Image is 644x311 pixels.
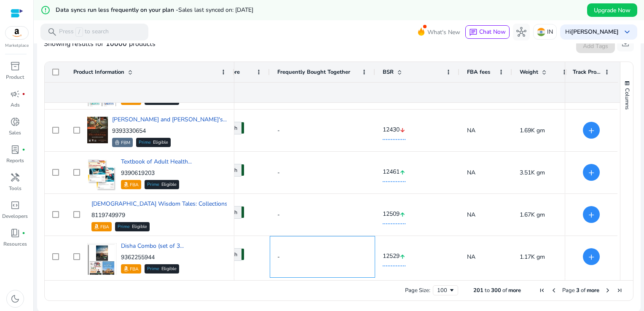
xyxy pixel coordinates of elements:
span: Page [562,287,575,294]
p: Developers [2,212,28,220]
span: Weight [520,68,538,76]
span: search [47,27,57,37]
img: in.svg [537,28,545,36]
span: 72.00 [241,122,244,134]
button: + [583,164,600,181]
div: - [277,248,368,265]
button: chatChat Now [465,25,510,39]
span: book_4 [10,228,20,238]
p: FBA [100,223,109,231]
a: [PERSON_NAME] and [PERSON_NAME]'s... [112,115,227,123]
mat-icon: arrow_upward [400,248,405,265]
h5: Data syncs run less frequently on your plan - [56,7,253,14]
span: 3.51K gm [520,169,545,177]
mat-icon: error_outline [40,5,51,15]
span: inventory_2 [10,61,20,71]
p: FBA [130,265,139,273]
span: 12461 [383,168,400,176]
span: 3 [576,287,580,294]
span: chat [469,28,478,37]
mat-icon: arrow_downward [400,122,405,139]
span: 12430 [383,126,400,134]
span: 12509 [383,210,400,218]
span: Prime [139,140,151,145]
p: Resources [3,240,27,248]
span: / [75,27,83,37]
span: fiber_manual_record [22,92,25,96]
p: 8119749979 [91,211,231,220]
a: [DEMOGRAPHIC_DATA] Wisdom Tales: Collections... [91,200,231,208]
span: code_blocks [10,200,20,210]
span: fiber_manual_record [22,148,25,151]
span: Sales last synced on: [DATE] [178,6,253,14]
p: IN [547,24,553,39]
div: First Page [539,287,545,294]
a: Moderate - High [193,122,241,134]
a: Moderate - High [193,248,241,261]
div: Page Size [433,285,458,295]
span: fiber_manual_record [22,231,25,235]
span: BSR [383,68,394,76]
div: Next Page [604,287,611,294]
span: Chat Now [479,28,506,36]
div: 100 [437,287,448,294]
p: Reports [6,157,24,164]
p: FBM [121,139,130,147]
div: Eligible [136,138,171,147]
span: Upgrade Now [594,6,631,15]
span: FBA fees [467,68,490,76]
p: 9390619203 [121,169,192,177]
span: Prime [147,267,159,271]
span: keyboard_arrow_down [622,27,632,37]
mat-icon: arrow_upward [400,164,405,181]
p: FBA [130,181,139,189]
div: - [277,206,368,223]
button: Upgrade Now [587,3,637,17]
a: Moderate - High [193,164,241,177]
span: handyman [10,172,20,182]
button: + [583,206,600,223]
p: Sales [9,129,21,137]
span: 201 [473,287,483,294]
span: lab_profile [10,145,20,155]
p: Hi [565,29,619,35]
p: Tools [9,185,21,192]
img: amazon.svg [5,27,28,39]
a: Textbook of Adult Health... [121,158,192,166]
a: Moderate - High [193,206,241,219]
button: hub [513,24,530,40]
span: 72.99 [241,164,244,176]
span: 1.69K gm [520,126,545,134]
span: 72.00 [241,206,244,218]
p: 9393330654 [112,127,227,135]
span: download [620,38,631,48]
span: Frequently Bought Together [277,68,350,76]
span: more [508,287,521,294]
span: 300 [491,287,501,294]
p: Ads [11,101,20,109]
span: NA [467,211,475,219]
div: Eligible [145,180,179,189]
div: - [277,164,368,181]
button: + [583,122,600,139]
p: Product [6,73,24,81]
span: NA [467,169,475,177]
p: Marketplace [5,43,29,49]
span: more [587,287,599,294]
p: 9362255944 [121,253,184,262]
span: campaign [10,89,20,99]
button: + [583,248,600,265]
span: 72.00 [241,249,244,260]
span: Product Information [73,68,124,76]
span: to [485,287,490,294]
span: of [581,287,585,294]
span: NA [467,253,475,261]
div: - [277,122,368,139]
div: Page Size: [405,287,430,294]
span: 1.67K gm [520,211,545,219]
a: Disha Combo (set of 3... [121,242,184,250]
